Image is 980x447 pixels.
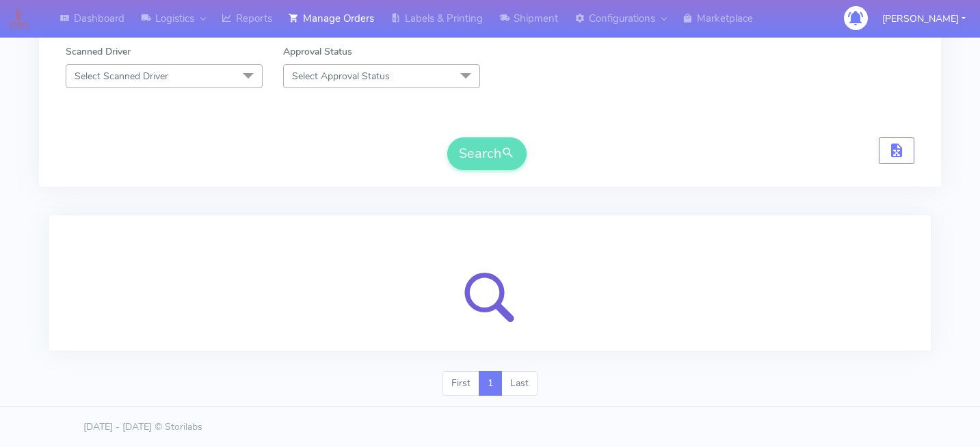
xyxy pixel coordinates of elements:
img: search-loader.svg [439,232,542,334]
span: Select Scanned Driver [75,70,168,83]
a: 1 [479,371,502,396]
span: Select Approval Status [292,70,390,83]
button: Search [447,137,527,170]
label: Scanned Driver [66,44,131,59]
button: [PERSON_NAME] [872,5,976,33]
label: Approval Status [283,44,352,59]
